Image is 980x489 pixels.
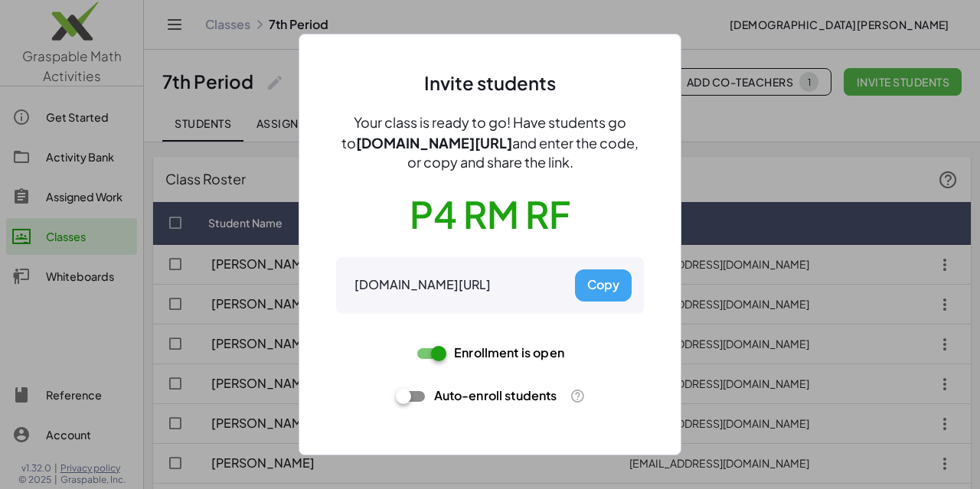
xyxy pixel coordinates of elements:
[424,71,556,95] div: Invite students
[341,113,626,152] span: Your class is ready to go! Have students go to
[407,134,639,171] span: and enter the code, or copy and share the link.
[575,269,632,302] button: Copy
[426,375,557,418] label: Auto-enroll students
[410,191,570,238] button: P4 RM RF
[354,277,491,293] div: [DOMAIN_NAME][URL]
[446,332,564,375] label: Enrollment is open
[356,134,512,152] span: [DOMAIN_NAME][URL]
